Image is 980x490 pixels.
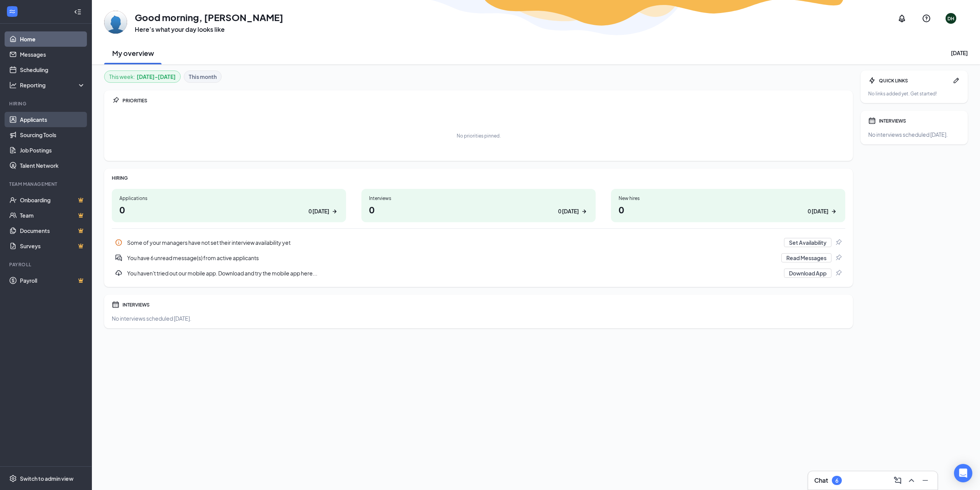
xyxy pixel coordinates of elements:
[127,269,779,277] div: You haven't tried out our mobile app. Download and try the mobile app here...
[331,208,338,215] svg: ArrowRight
[9,181,84,187] div: Team Management
[20,475,73,482] div: Switch to admin view
[112,265,845,281] div: You haven't tried out our mobile app. Download and try the mobile app here...
[20,62,85,77] a: Scheduling
[951,49,968,57] div: [DATE]
[20,192,85,208] a: OnboardingCrown
[952,77,960,84] svg: Pen
[922,14,931,23] svg: QuestionInfo
[868,131,960,138] div: No interviews scheduled [DATE].
[369,195,588,202] div: Interviews
[457,133,501,139] div: No priorities pinned.
[558,207,579,215] div: 0 [DATE]
[619,203,838,216] h1: 0
[137,72,176,81] b: [DATE] - [DATE]
[20,112,85,127] a: Applicants
[115,239,122,246] svg: Info
[784,238,831,247] button: Set Availability
[20,143,85,158] a: Job Postings
[112,250,845,265] div: You have 6 unread message(s) from active applicants
[8,8,16,15] svg: WorkstreamLogo
[112,48,154,58] h2: My overview
[115,269,122,277] svg: Download
[905,474,918,487] button: ChevronUp
[784,269,831,278] button: Download App
[619,195,838,202] div: New hires
[9,475,17,482] svg: Settings
[20,208,85,223] a: TeamCrown
[112,250,845,265] a: DoubleChatActiveYou have 6 unread message(s) from active applicantsRead MessagesPin
[112,97,119,104] svg: Pin
[109,72,176,81] div: This week :
[611,189,845,222] a: New hires00 [DATE]ArrowRight
[127,239,779,246] div: Some of your managers have not set their interview availability yet
[781,253,831,262] button: Read Messages
[104,11,127,34] img: Dola Hedley
[954,464,972,482] div: Open Intercom Messenger
[112,265,845,281] a: DownloadYou haven't tried out our mobile app. Download and try the mobile app here...Download AppPin
[112,175,845,181] div: HIRING
[9,81,17,89] svg: Analysis
[897,14,906,23] svg: Notifications
[135,11,283,24] h1: Good morning, [PERSON_NAME]
[112,235,845,250] a: InfoSome of your managers have not set their interview availability yetSet AvailabilityPin
[119,203,338,216] h1: 0
[892,474,904,487] button: ComposeMessage
[835,477,838,484] div: 6
[919,474,931,487] button: Minimize
[868,77,876,84] svg: Bolt
[835,269,842,277] svg: Pin
[189,72,217,81] b: This month
[879,118,960,124] div: INTERVIEWS
[868,90,960,97] div: No links added yet. Get started!
[808,207,828,215] div: 0 [DATE]
[369,203,588,216] h1: 0
[309,207,329,215] div: 0 [DATE]
[868,117,876,125] svg: Calendar
[135,25,283,34] h3: Here’s what your day looks like
[74,8,82,16] svg: Collapse
[580,208,588,215] svg: ArrowRight
[361,189,596,222] a: Interviews00 [DATE]ArrowRight
[20,158,85,173] a: Talent Network
[122,97,845,104] div: PRIORITIES
[893,476,902,485] svg: ComposeMessage
[9,100,84,107] div: Hiring
[20,273,85,288] a: PayrollCrown
[127,254,777,262] div: You have 6 unread message(s) from active applicants
[20,238,85,254] a: SurveysCrown
[119,195,338,202] div: Applications
[9,261,84,268] div: Payroll
[20,81,86,89] div: Reporting
[835,239,842,246] svg: Pin
[20,127,85,143] a: Sourcing Tools
[112,189,346,222] a: Applications00 [DATE]ArrowRight
[112,315,845,322] div: No interviews scheduled [DATE].
[921,476,930,485] svg: Minimize
[830,208,838,215] svg: ArrowRight
[112,235,845,250] div: Some of your managers have not set their interview availability yet
[20,47,85,62] a: Messages
[122,302,845,308] div: INTERVIEWS
[947,15,954,22] div: DH
[115,254,122,262] svg: DoubleChatActive
[879,77,949,84] div: QUICK LINKS
[20,223,85,238] a: DocumentsCrown
[20,31,85,47] a: Home
[835,254,842,262] svg: Pin
[112,301,119,308] svg: Calendar
[907,476,916,485] svg: ChevronUp
[814,476,828,485] h3: Chat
